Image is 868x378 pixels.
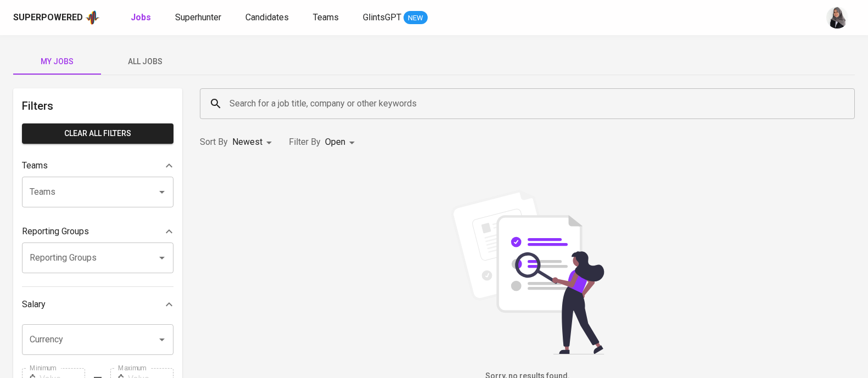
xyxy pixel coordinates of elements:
[131,12,151,22] b: Jobs
[175,12,221,22] span: Superhunter
[20,55,94,69] span: My Jobs
[22,97,173,115] h6: Filters
[22,155,173,177] div: Teams
[313,12,339,22] span: Teams
[22,159,48,172] p: Teams
[175,11,223,25] a: Superhunter
[232,132,276,153] div: Newest
[289,136,321,149] p: Filter By
[154,184,170,200] button: Open
[85,9,100,26] img: app logo
[22,225,89,238] p: Reporting Groups
[22,123,173,144] button: Clear All filters
[31,127,165,140] span: Clear All filters
[404,13,428,24] span: NEW
[200,136,228,149] p: Sort By
[13,9,100,26] a: Superpoweredapp logo
[826,7,848,29] img: sinta.windasari@glints.com
[131,11,153,25] a: Jobs
[313,11,341,25] a: Teams
[154,250,170,266] button: Open
[325,132,359,153] div: Open
[325,137,345,147] span: Open
[13,12,83,24] div: Superpowered
[22,294,173,315] div: Salary
[232,136,262,149] p: Newest
[363,11,428,25] a: GlintsGPT NEW
[245,12,289,22] span: Candidates
[445,190,610,354] img: file_searching.svg
[245,11,291,25] a: Candidates
[22,298,46,311] p: Salary
[22,221,173,242] div: Reporting Groups
[154,332,170,347] button: Open
[108,55,182,69] span: All Jobs
[363,12,401,22] span: GlintsGPT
